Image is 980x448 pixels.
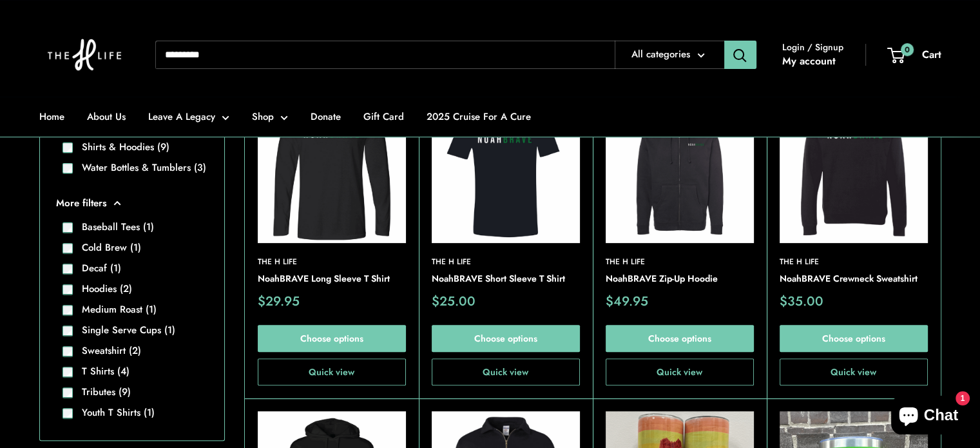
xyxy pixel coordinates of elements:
[606,95,754,243] img: NoahBRAVE Zip-Up Hoodie
[432,295,476,308] span: $25.00
[780,358,928,385] button: Quick view
[73,364,130,379] label: T Shirts (4)
[39,13,130,97] img: The H Life
[73,240,141,255] label: Cold Brew (1)
[780,295,823,308] span: $35.00
[780,272,928,286] a: NoahBRAVE Crewneck Sweatshirt
[73,261,121,276] label: Decaf (1)
[87,108,126,126] a: About Us
[606,272,754,286] a: NoahBRAVE Zip-Up Hoodie
[258,272,406,286] a: NoahBRAVE Long Sleeve T Shirt
[432,272,580,286] a: NoahBRAVE Short Sleeve T Shirt
[258,256,406,268] a: The H Life
[73,161,206,175] label: Water Bottles & Tumblers (3)
[155,41,615,69] input: Search...
[258,295,300,308] span: $29.95
[782,52,836,71] a: My account
[606,358,754,385] button: Quick view
[432,325,580,352] a: Choose options
[922,47,941,62] span: Cart
[73,302,157,317] label: Medium Roast (1)
[73,385,131,400] label: Tributes (9)
[148,108,229,126] a: Leave A Legacy
[56,194,208,212] button: More filters
[606,325,754,352] a: Choose options
[258,95,406,243] img: NoahBRAVE Long Sleeve T Shirt
[900,43,913,55] span: 0
[39,108,64,126] a: Home
[258,358,406,385] button: Quick view
[432,95,580,243] img: NoahBRAVE Short Sleeve T Shirt
[889,45,941,64] a: 0 Cart
[606,295,648,308] span: $49.95
[252,108,288,126] a: Shop
[780,95,928,243] img: NoahBRAVE Crewneck Sweatshirt
[258,325,406,352] a: Choose options
[73,282,132,297] label: Hoodies (2)
[724,41,756,69] button: Search
[432,256,580,268] a: The H Life
[780,325,928,352] a: Choose options
[73,140,169,155] label: Shirts & Hoodies (9)
[782,39,843,55] span: Login / Signup
[606,256,754,268] a: The H Life
[887,396,970,438] inbox-online-store-chat: Shopify online store chat
[73,344,141,358] label: Sweatshirt (2)
[427,108,531,126] a: 2025 Cruise For A Cure
[73,220,154,235] label: Baseball Tees (1)
[73,405,155,420] label: Youth T Shirts (1)
[73,323,175,338] label: Single Serve Cups (1)
[363,108,404,126] a: Gift Card
[311,108,341,126] a: Donate
[432,358,580,385] button: Quick view
[780,256,928,268] a: The H Life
